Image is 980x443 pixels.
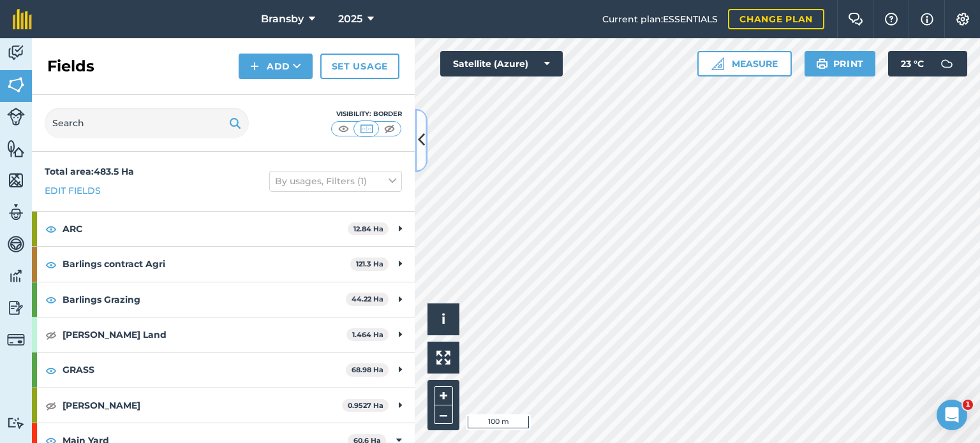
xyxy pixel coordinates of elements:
h2: Fields [47,56,94,76]
img: svg+xml;base64,PHN2ZyB4bWxucz0iaHR0cDovL3d3dy53My5vcmcvMjAwMC9zdmciIHdpZHRoPSIxOCIgaGVpZ2h0PSIyNC... [45,398,57,413]
img: svg+xml;base64,PHN2ZyB4bWxucz0iaHR0cDovL3d3dy53My5vcmcvMjAwMC9zdmciIHdpZHRoPSI1NiIgaGVpZ2h0PSI2MC... [7,171,25,190]
a: Set usage [320,54,399,79]
a: Edit fields [45,184,101,198]
img: svg+xml;base64,PD94bWwgdmVyc2lvbj0iMS4wIiBlbmNvZGluZz0idXRmLTgiPz4KPCEtLSBHZW5lcmF0b3I6IEFkb2JlIE... [934,51,960,76]
img: svg+xml;base64,PHN2ZyB4bWxucz0iaHR0cDovL3d3dy53My5vcmcvMjAwMC9zdmciIHdpZHRoPSIxNCIgaGVpZ2h0PSIyNC... [250,59,259,74]
button: Print [805,51,876,76]
img: svg+xml;base64,PD94bWwgdmVyc2lvbj0iMS4wIiBlbmNvZGluZz0idXRmLTgiPz4KPCEtLSBHZW5lcmF0b3I6IEFkb2JlIE... [7,43,25,62]
strong: GRASS [63,352,346,387]
div: [PERSON_NAME]0.9527 Ha [32,388,415,423]
button: + [434,386,453,405]
div: Barlings contract Agri121.3 Ha [32,247,415,281]
div: GRASS68.98 Ha [32,352,415,387]
div: Visibility: Border [330,109,402,119]
img: Ruler icon [711,57,724,70]
img: fieldmargin Logo [13,9,32,29]
img: Four arrows, one pointing top left, one top right, one bottom right and the last bottom left [436,351,450,365]
span: 2025 [338,11,362,27]
img: A cog icon [955,13,970,25]
button: – [434,405,453,424]
a: Change plan [728,9,824,29]
div: Barlings Grazing44.22 Ha [32,282,415,317]
img: svg+xml;base64,PD94bWwgdmVyc2lvbj0iMS4wIiBlbmNvZGluZz0idXRmLTgiPz4KPCEtLSBHZW5lcmF0b3I6IEFkb2JlIE... [7,266,25,286]
img: svg+xml;base64,PHN2ZyB4bWxucz0iaHR0cDovL3d3dy53My5vcmcvMjAwMC9zdmciIHdpZHRoPSI1MCIgaGVpZ2h0PSI0MC... [382,122,397,135]
strong: [PERSON_NAME] [63,388,342,423]
button: Measure [697,51,792,76]
button: Satellite (Azure) [440,51,563,76]
img: svg+xml;base64,PHN2ZyB4bWxucz0iaHR0cDovL3d3dy53My5vcmcvMjAwMC9zdmciIHdpZHRoPSIxOCIgaGVpZ2h0PSIyNC... [45,327,57,342]
strong: Barlings Grazing [63,282,346,317]
div: ARC12.84 Ha [32,212,415,246]
img: svg+xml;base64,PHN2ZyB4bWxucz0iaHR0cDovL3d3dy53My5vcmcvMjAwMC9zdmciIHdpZHRoPSIxOCIgaGVpZ2h0PSIyNC... [45,221,57,236]
img: svg+xml;base64,PD94bWwgdmVyc2lvbj0iMS4wIiBlbmNvZGluZz0idXRmLTgiPz4KPCEtLSBHZW5lcmF0b3I6IEFkb2JlIE... [7,203,25,222]
img: svg+xml;base64,PD94bWwgdmVyc2lvbj0iMS4wIiBlbmNvZGluZz0idXRmLTgiPz4KPCEtLSBHZW5lcmF0b3I6IEFkb2JlIE... [7,235,25,254]
span: 1 [963,400,973,410]
div: [PERSON_NAME] Land1.464 Ha [32,317,415,352]
img: svg+xml;base64,PHN2ZyB4bWxucz0iaHR0cDovL3d3dy53My5vcmcvMjAwMC9zdmciIHdpZHRoPSIxOSIgaGVpZ2h0PSIyNC... [816,56,828,71]
strong: 0.9527 Ha [348,401,383,410]
strong: Total area : 483.5 Ha [45,166,134,177]
img: svg+xml;base64,PHN2ZyB4bWxucz0iaHR0cDovL3d3dy53My5vcmcvMjAwMC9zdmciIHdpZHRoPSIxNyIgaGVpZ2h0PSIxNy... [921,11,933,27]
img: svg+xml;base64,PD94bWwgdmVyc2lvbj0iMS4wIiBlbmNvZGluZz0idXRmLTgiPz4KPCEtLSBHZW5lcmF0b3I6IEFkb2JlIE... [7,298,25,317]
span: Current plan : ESSENTIALS [602,12,718,26]
strong: 121.3 Ha [356,259,383,268]
iframe: Intercom live chat [937,400,967,430]
img: svg+xml;base64,PHN2ZyB4bWxucz0iaHR0cDovL3d3dy53My5vcmcvMjAwMC9zdmciIHdpZHRoPSI1MCIgaGVpZ2h0PSI0MC... [359,122,375,135]
span: Bransby [261,11,304,27]
button: 23 °C [888,51,967,76]
strong: Barlings contract Agri [63,247,350,281]
span: i [442,311,445,327]
button: By usages, Filters (1) [269,171,402,191]
img: svg+xml;base64,PHN2ZyB4bWxucz0iaHR0cDovL3d3dy53My5vcmcvMjAwMC9zdmciIHdpZHRoPSI1NiIgaGVpZ2h0PSI2MC... [7,75,25,94]
img: svg+xml;base64,PHN2ZyB4bWxucz0iaHR0cDovL3d3dy53My5vcmcvMjAwMC9zdmciIHdpZHRoPSI1NiIgaGVpZ2h0PSI2MC... [7,139,25,158]
img: svg+xml;base64,PHN2ZyB4bWxucz0iaHR0cDovL3d3dy53My5vcmcvMjAwMC9zdmciIHdpZHRoPSIxOCIgaGVpZ2h0PSIyNC... [45,292,57,307]
strong: [PERSON_NAME] Land [63,317,346,352]
img: A question mark icon [884,13,899,25]
button: Add [239,54,313,79]
img: Two speech bubbles overlapping with the left bubble in the forefront [848,13,863,25]
img: svg+xml;base64,PHN2ZyB4bWxucz0iaHR0cDovL3d3dy53My5vcmcvMjAwMC9zdmciIHdpZHRoPSIxOCIgaGVpZ2h0PSIyNC... [45,363,57,378]
img: svg+xml;base64,PD94bWwgdmVyc2lvbj0iMS4wIiBlbmNvZGluZz0idXRmLTgiPz4KPCEtLSBHZW5lcmF0b3I6IEFkb2JlIE... [7,331,25,349]
strong: 1.464 Ha [352,330,383,339]
strong: 44.22 Ha [352,294,383,303]
img: svg+xml;base64,PD94bWwgdmVyc2lvbj0iMS4wIiBlbmNvZGluZz0idXRmLTgiPz4KPCEtLSBHZW5lcmF0b3I6IEFkb2JlIE... [7,108,25,126]
img: svg+xml;base64,PHN2ZyB4bWxucz0iaHR0cDovL3d3dy53My5vcmcvMjAwMC9zdmciIHdpZHRoPSIxOSIgaGVpZ2h0PSIyNC... [229,115,241,131]
input: Search [45,108,249,138]
img: svg+xml;base64,PD94bWwgdmVyc2lvbj0iMS4wIiBlbmNvZGluZz0idXRmLTgiPz4KPCEtLSBHZW5lcmF0b3I6IEFkb2JlIE... [7,417,25,429]
span: 23 ° C [901,51,924,76]
strong: ARC [63,212,348,246]
strong: 68.98 Ha [352,365,383,374]
button: i [427,303,459,335]
img: svg+xml;base64,PHN2ZyB4bWxucz0iaHR0cDovL3d3dy53My5vcmcvMjAwMC9zdmciIHdpZHRoPSI1MCIgaGVpZ2h0PSI0MC... [336,122,352,135]
img: svg+xml;base64,PHN2ZyB4bWxucz0iaHR0cDovL3d3dy53My5vcmcvMjAwMC9zdmciIHdpZHRoPSIxOCIgaGVpZ2h0PSIyNC... [45,257,57,272]
strong: 12.84 Ha [353,224,383,233]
